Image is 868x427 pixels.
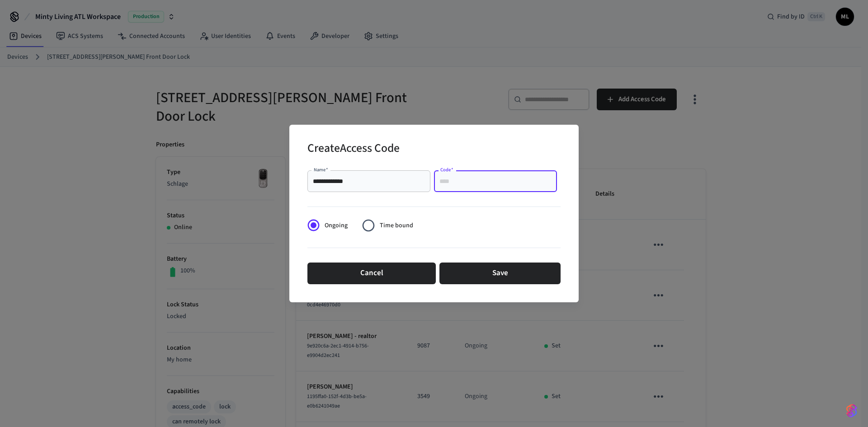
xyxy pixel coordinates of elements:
[325,221,348,230] span: Ongoing
[380,221,413,230] span: Time bound
[314,166,328,173] label: Name
[440,166,453,173] label: Code
[307,136,400,163] h2: Create Access Code
[439,263,561,284] button: Save
[846,404,857,418] img: SeamLogoGradient.69752ec5.svg
[307,263,436,284] button: Cancel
